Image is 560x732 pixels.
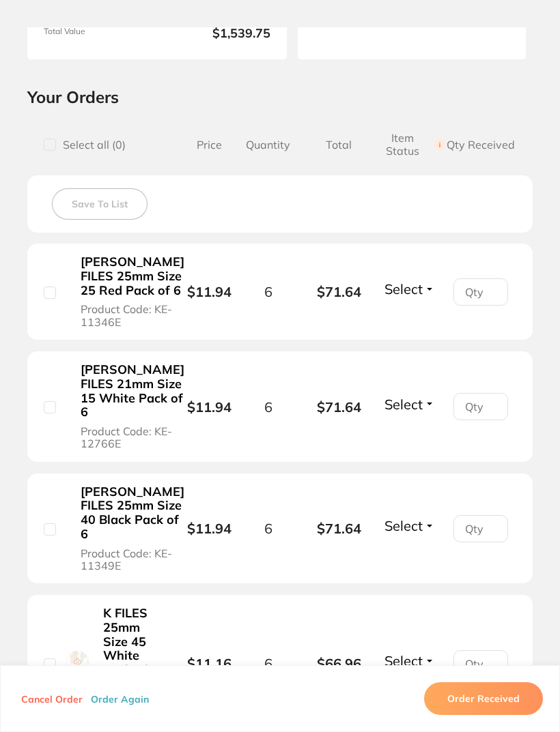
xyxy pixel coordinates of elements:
b: $71.64 [304,284,375,299]
span: Total Value [44,27,152,43]
button: Save To List [52,188,148,220]
h2: Your Orders [27,87,533,107]
b: $11.94 [187,398,232,415]
span: Select [384,652,423,669]
span: Product Code: KE-11349E [81,547,184,572]
span: Product Code: KE-11346E [81,303,184,328]
b: $71.64 [304,521,375,536]
button: [PERSON_NAME] FILES 25mm Size 40 Black Pack of 6 Product Code: KE-11349E [76,484,188,573]
b: [PERSON_NAME] FILES 25mm Size 40 Black Pack of 6 [81,485,184,542]
b: [PERSON_NAME] FILES 25mm Size 25 Red Pack of 6 [81,255,184,297]
button: Order Received [424,682,543,715]
b: $71.64 [304,399,375,415]
button: [PERSON_NAME] FILES 25mm Size 25 Red Pack of 6 Product Code: KE-11346E [76,254,188,329]
b: K FILES 25mm Size 45 White Pack of 6 [103,606,161,677]
b: [PERSON_NAME] FILES 21mm Size 15 White Pack of 6 [81,363,184,420]
span: Quantity [233,132,304,158]
span: Qty Received [445,132,516,158]
input: Qty [453,515,508,542]
span: Price [186,132,233,158]
button: Select [380,517,439,534]
span: Product Code: KE-12766E [81,425,184,450]
input: Qty [453,650,508,677]
b: $1,539.75 [163,27,270,43]
span: Select [384,517,423,534]
span: Total [304,132,375,158]
button: [PERSON_NAME] FILES 21mm Size 15 White Pack of 6 Product Code: KE-12766E [76,362,188,451]
button: Order Again [87,692,153,705]
span: 6 [264,284,272,299]
input: Qty [453,278,508,306]
span: Select [384,280,423,297]
button: Select [380,280,439,297]
span: 6 [264,399,272,415]
span: 6 [264,656,272,671]
button: Cancel Order [17,692,87,705]
input: Qty [453,393,508,420]
b: $11.94 [187,283,232,300]
span: 6 [264,521,272,536]
b: $11.16 [187,655,232,672]
span: Select [384,396,423,413]
span: Item Status [374,132,445,158]
b: $11.94 [187,520,232,537]
img: K FILES 25mm Size 45 White Pack of 6 [66,651,89,673]
span: Select all ( 0 ) [56,138,126,151]
b: $66.96 [304,656,375,671]
button: Select [380,652,439,669]
button: Select [380,396,439,413]
button: K FILES 25mm Size 45 White Pack of 6 Product Code: KE-06074E [99,606,165,721]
